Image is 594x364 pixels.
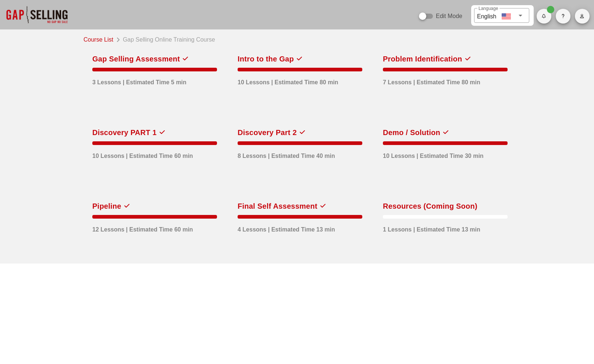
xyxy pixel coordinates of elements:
[383,148,484,160] div: 10 Lessons | Estimated Time 30 min
[83,34,116,44] a: Course List
[238,148,335,160] div: 8 Lessons | Estimated Time 40 min
[383,127,440,138] div: Demo / Solution
[92,53,180,65] div: Gap Selling Assessment
[120,34,215,44] div: Gap Selling Online Training Course
[238,53,294,65] div: Intro to the Gap
[238,74,338,87] div: 10 Lessons | Estimated Time 80 min
[238,127,297,138] div: Discovery Part 2
[383,222,480,234] div: 1 Lessons | Estimated Time 13 min
[238,200,317,212] div: Final Self Assessment
[474,8,529,23] div: LanguageEnglish
[383,74,480,87] div: 7 Lessons | Estimated Time 80 min
[92,74,186,87] div: 3 Lessons | Estimated Time 5 min
[238,222,335,234] div: 4 Lessons | Estimated Time 13 min
[383,200,477,212] div: Resources (Coming Soon)
[92,127,157,138] div: Discovery PART 1
[547,6,554,13] span: Badge
[383,53,462,65] div: Problem Identification
[479,6,498,11] label: Language
[92,200,121,212] div: Pipeline
[92,222,193,234] div: 12 Lessons | Estimated Time 60 min
[436,13,462,20] label: Edit Mode
[477,10,496,21] div: English
[92,148,193,160] div: 10 Lessons | Estimated Time 60 min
